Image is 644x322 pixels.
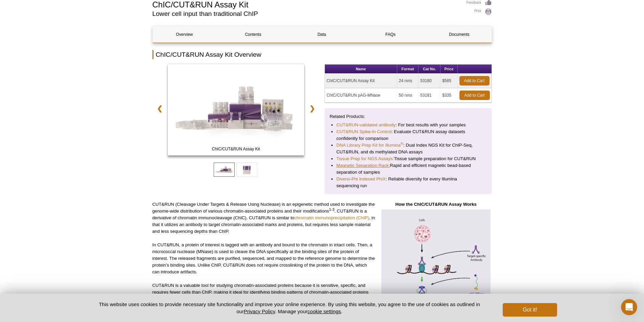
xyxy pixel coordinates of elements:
h2: ChIC/CUT&RUN Assay Kit Overview [152,50,492,59]
th: Cat No. [419,65,440,74]
a: CUT&RUN Spike-In Control [336,128,391,135]
sup: ® [401,142,403,146]
a: Diversi-Phi Indexed PhiX [336,176,386,182]
p: CUT&RUN (Cleavage Under Targets & Release Using Nuclease) is an epigenetic method used to investi... [152,201,375,235]
a: ChIC/CUT&RUN Assay Kit [168,64,305,157]
a: chromatin immunoprecipitation (ChIP) [294,215,369,220]
td: 24 rxns [397,74,419,88]
a: DNA Library Prep Kit for Illumina® [336,142,403,149]
td: 53181 [419,88,440,103]
a: ❮ [152,101,167,116]
h2: Lower cell input than traditional ChIP [152,11,460,17]
li: : For best results with your samples [336,122,480,128]
a: Overview [153,26,216,43]
button: Got it! [503,303,557,317]
a: Print [467,8,492,16]
a: Documents [427,26,491,43]
a: Contents [221,26,285,43]
a: Magnetic Separation Rack: [336,162,390,169]
a: FAQs [359,26,422,43]
a: CUT&RUN-validated antibody [336,122,396,128]
sup: 1-3 [329,207,334,212]
td: 53180 [419,74,440,88]
p: Related Products: [330,113,487,120]
strong: How the ChIC/CUT&RUN Assay Works [395,202,476,207]
a: Privacy Policy [244,308,275,314]
li: Tissue sample preparation for CUT&RUN [336,155,480,162]
a: Add to Cart [459,91,490,100]
iframe: Intercom live chat [621,299,637,315]
a: Data [290,26,354,43]
li: Rapid and efficient magnetic bead-based separation of samples [336,162,480,176]
a: ❯ [305,101,319,116]
td: ChIC/CUT&RUN Assay Kit [325,74,397,88]
td: $335 [440,88,457,103]
td: $585 [440,74,457,88]
td: 50 rxns [397,88,419,103]
a: Tissue Prep for NGS Assays: [336,155,394,162]
th: Price [440,65,457,74]
img: ChIC/CUT&RUN Assay Kit [168,64,305,155]
li: : Reliable diversity for every Illumina sequencing run [336,176,480,189]
a: Add to Cart [459,76,490,85]
th: Name [325,65,397,74]
span: ChIC/CUT&RUN Assay Kit [169,146,303,152]
button: cookie settings [307,308,341,314]
th: Format [397,65,419,74]
li: : Dual Index NGS Kit for ChIP-Seq, CUT&RUN, and ds methylated DNA assays [336,142,480,155]
li: : Evaluate CUT&RUN assay datasets confidently for comparison [336,128,480,142]
p: In CUT&RUN, a protein of interest is tagged with an antibody and bound to the chromatin in intact... [152,242,375,275]
td: ChIC/CUT&RUN pAG-MNase [325,88,397,103]
p: This website uses cookies to provide necessary site functionality and improve your online experie... [87,301,492,315]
